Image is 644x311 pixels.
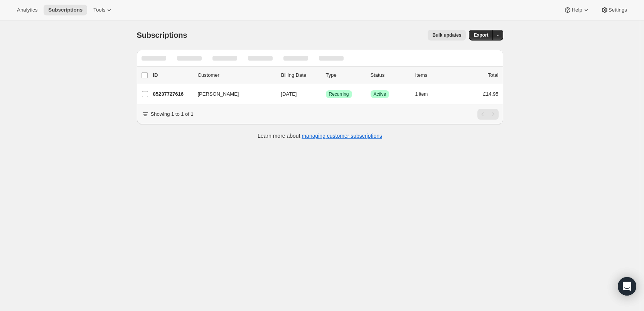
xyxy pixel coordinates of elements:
[371,71,409,79] p: Status
[596,5,632,15] button: Settings
[483,91,499,97] span: £14.95
[415,91,428,97] span: 1 item
[258,132,382,140] p: Learn more about
[153,71,499,79] div: IDCustomerBilling DateTypeStatusItemsTotal
[374,91,386,97] span: Active
[89,5,118,15] button: Tools
[17,7,37,13] span: Analytics
[428,30,466,41] button: Bulk updates
[151,110,194,118] p: Showing 1 to 1 of 1
[469,30,493,41] button: Export
[477,109,499,120] nav: Pagination
[198,90,239,98] span: [PERSON_NAME]
[153,89,499,100] div: 85237727616[PERSON_NAME][DATE]SuccessRecurringSuccessActive1 item£14.95
[415,89,437,100] button: 1 item
[44,5,87,15] button: Subscriptions
[281,71,320,79] p: Billing Date
[281,91,297,97] span: [DATE]
[93,7,105,13] span: Tools
[488,71,498,79] p: Total
[48,7,83,13] span: Subscriptions
[198,71,275,79] p: Customer
[572,7,582,13] span: Help
[326,71,364,79] div: Type
[474,32,488,38] span: Export
[193,88,270,100] button: [PERSON_NAME]
[12,5,42,15] button: Analytics
[415,71,454,79] div: Items
[153,90,192,98] p: 85237727616
[609,7,627,13] span: Settings
[559,5,594,15] button: Help
[137,31,187,39] span: Subscriptions
[618,277,636,296] div: Open Intercom Messenger
[153,71,192,79] p: ID
[329,91,349,97] span: Recurring
[432,32,461,38] span: Bulk updates
[302,133,382,139] a: managing customer subscriptions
